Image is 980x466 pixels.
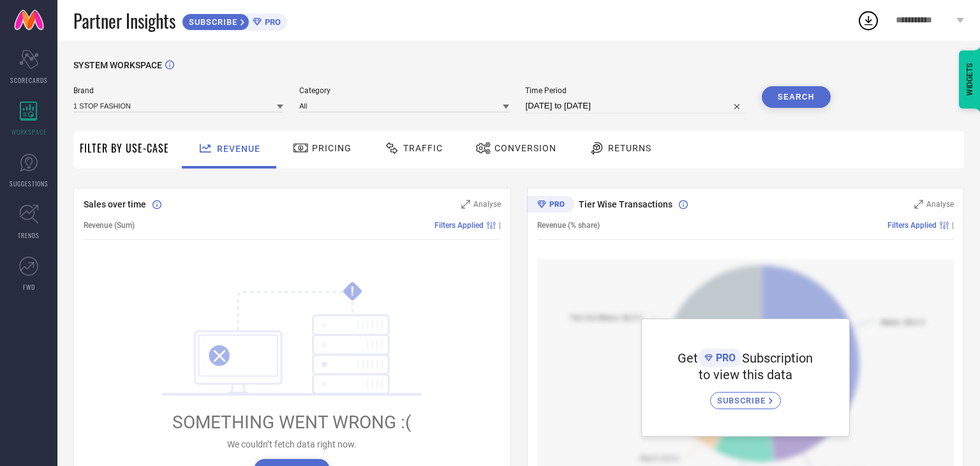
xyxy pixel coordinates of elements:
span: SYSTEM WORKSPACE [73,60,162,70]
span: SCORECARDS [10,75,48,85]
svg: Zoom [461,200,470,209]
span: Time Period [525,86,745,95]
svg: Zoom [914,200,923,209]
span: TRENDS [18,230,40,240]
a: SUBSCRIBE [710,382,781,409]
span: Revenue (Sum) [84,221,135,230]
button: Search [762,86,831,108]
input: Select time period [525,98,745,114]
span: Tier Wise Transactions [579,199,672,209]
span: Pricing [312,143,352,153]
span: SUGGESTIONS [10,179,48,188]
span: SUBSCRIBE [717,396,769,405]
span: Filters Applied [434,221,484,230]
a: SUBSCRIBEPRO [182,10,287,31]
span: PRO [262,17,281,27]
span: FWD [23,282,35,292]
span: PRO [713,352,736,364]
span: Subscription [742,350,813,366]
span: Sales over time [84,199,146,209]
span: Filter By Use-Case [80,140,169,156]
span: Analyse [926,200,954,209]
span: SOMETHING WENT WRONG :( [172,412,412,433]
span: SUBSCRIBE [182,17,241,27]
span: | [499,221,501,230]
span: | [952,221,954,230]
span: Partner Insights [73,8,175,34]
span: Analyse [473,200,501,209]
span: Conversion [494,143,556,153]
span: Revenue [217,144,260,154]
span: to view this data [699,367,792,382]
span: Get [678,350,698,366]
span: We couldn’t fetch data right now. [227,439,357,449]
div: Open download list [857,9,880,32]
span: Brand [73,86,283,95]
div: Premium [527,196,574,215]
span: WORKSPACE [11,127,47,137]
span: Category [299,86,509,95]
tspan: ! [351,284,354,299]
span: Filters Applied [887,221,937,230]
span: Revenue (% share) [537,221,600,230]
span: Returns [608,143,651,153]
span: Traffic [403,143,443,153]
